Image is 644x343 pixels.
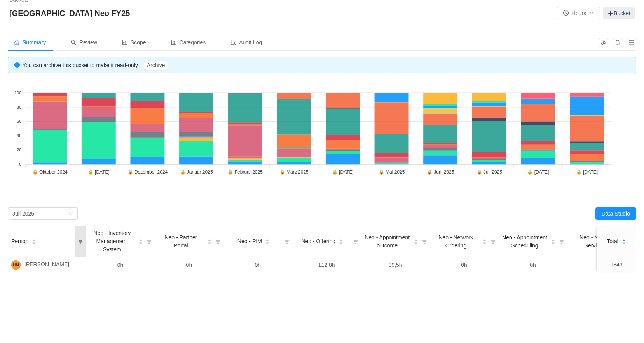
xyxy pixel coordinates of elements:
div: Sort [339,238,343,244]
i: icon: filter [281,226,292,257]
i: icon: home [14,40,19,45]
button: Data Studio [595,207,636,220]
i: icon: caret-up [138,239,143,241]
tspan: 🔒 Juli 2025 [476,169,503,175]
span: [PERSON_NAME] [24,260,69,270]
tspan: 🔒 [DATE] [527,169,549,175]
span: Review [71,39,97,45]
tspan: 🔒 Dezember 2024 [127,169,168,175]
td: 184h [597,257,636,273]
i: icon: caret-up [32,238,36,240]
i: icon: caret-down [207,241,211,244]
div: Sort [551,238,555,244]
span: Neo - Offering [301,237,335,245]
tspan: 80 [17,105,21,110]
div: Sort [621,238,626,244]
i: icon: audit [230,40,236,45]
i: icon: filter [350,226,361,257]
span: Neo - Appointment outcome [364,233,410,250]
td: 0h [567,257,636,273]
span: Neo - Inventory Management System [89,229,135,254]
span: Total [607,237,618,245]
i: icon: caret-down [32,241,36,244]
div: Sort [414,238,418,244]
i: icon: filter [213,226,223,257]
i: icon: caret-down [339,241,343,244]
i: icon: caret-down [138,241,143,244]
tspan: 🔒 Januar 2025 [180,169,213,175]
span: Neo - Noah Service [570,233,616,250]
i: icon: caret-down [265,241,269,244]
img: HN [11,260,21,270]
tspan: 🔒 Februar 2025 [227,169,263,175]
span: Neo - Partner Portal [158,233,204,250]
button: icon: clock-circleHoursicon: down [557,7,600,19]
button: Archive [144,61,168,70]
span: Categories [171,39,206,45]
td: 0h [223,257,292,273]
i: icon: filter [75,226,86,257]
span: Summary [14,39,46,45]
td: 0h [86,257,155,273]
i: icon: filter [556,226,567,257]
i: icon: caret-down [482,241,487,244]
span: [GEOGRAPHIC_DATA] Neo FY25 [9,7,134,19]
i: icon: caret-down [621,241,626,244]
i: icon: filter [419,226,430,257]
i: icon: caret-up [482,239,487,241]
span: Audit Log [230,39,262,45]
span: Scope [122,39,146,45]
i: icon: caret-up [621,238,626,240]
i: icon: caret-up [207,239,211,241]
i: icon: caret-up [339,239,343,241]
span: Neo - Appointment Scheduling [502,233,548,250]
td: 112,8h [292,257,361,273]
i: icon: profile [171,40,176,45]
i: icon: caret-down [414,241,418,244]
button: icon: menu [627,38,636,47]
tspan: 🔒 Juni 2025 [427,169,454,175]
i: icon: control [122,40,127,45]
div: Sort [265,238,270,244]
div: Juli 2025 [12,208,34,219]
td: 0h [499,257,567,273]
i: icon: info-circle [14,62,20,68]
tspan: 🔒 März 2025 [279,169,309,175]
div: Sort [482,238,487,244]
tspan: 🔒 [DATE] [332,169,354,175]
button: icon: team [599,38,608,47]
tspan: 20 [17,148,21,152]
tspan: 🔒 Mai 2025 [379,169,405,175]
span: You can archive this bucket to make it read-only [23,62,168,68]
i: icon: caret-up [265,239,269,241]
tspan: 60 [17,119,21,124]
div: Sort [207,238,212,244]
span: Neo - Network Ordering [433,233,479,250]
td: 39,5h [361,257,430,273]
div: Sort [138,238,143,244]
a: Bucket [603,7,635,19]
tspan: 🔒 [DATE] [576,169,598,175]
i: icon: filter [144,226,155,257]
i: icon: caret-down [551,241,555,244]
i: icon: caret-up [414,239,418,241]
tspan: 🔒 [DATE] [88,169,110,175]
i: icon: filter [488,226,499,257]
tspan: 0 [19,162,21,167]
tspan: 100 [14,91,21,95]
td: 0h [155,257,223,273]
td: 0h [430,257,499,273]
span: Neo - PIM [237,237,262,245]
button: icon: bell [613,38,622,47]
tspan: 🔒 Oktober 2024 [32,169,68,175]
span: Person [11,237,28,245]
i: icon: caret-up [551,239,555,241]
tspan: 40 [17,133,21,138]
i: icon: search [71,40,76,45]
div: Sort [31,238,36,244]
